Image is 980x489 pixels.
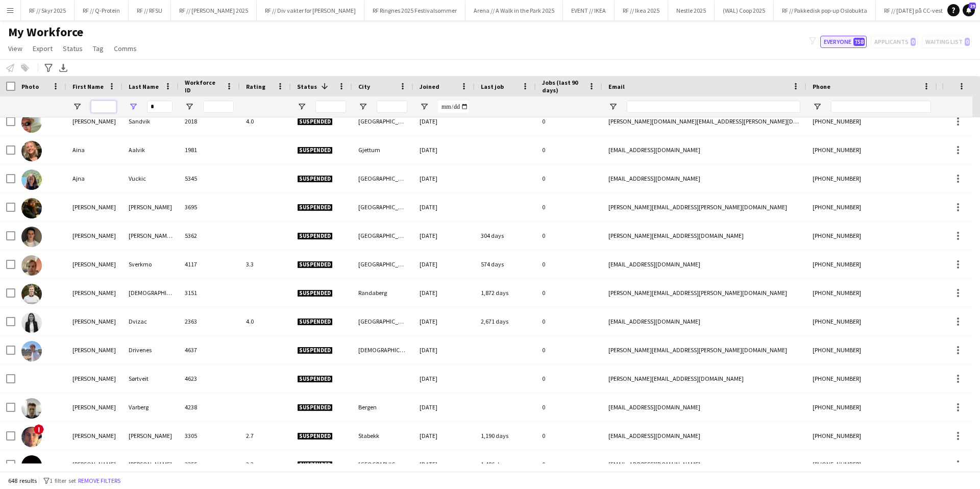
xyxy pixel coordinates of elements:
[66,222,122,250] div: [PERSON_NAME]
[806,364,937,393] div: [PHONE_NUMBER]
[481,83,504,90] span: Last job
[185,79,222,94] span: Workforce ID
[66,164,122,192] div: Ajna
[122,336,179,364] div: Drivenes
[66,193,122,221] div: [PERSON_NAME]
[813,83,830,90] span: Phone
[179,250,240,278] div: 4117
[297,146,333,154] span: Suspended
[66,450,122,478] div: [PERSON_NAME]
[377,101,407,113] input: City Filter Input
[129,83,159,90] span: Last Name
[33,44,53,53] span: Export
[602,364,806,393] div: [PERSON_NAME][EMAIL_ADDRESS][DOMAIN_NAME]
[806,422,937,450] div: [PHONE_NUMBER]
[358,83,370,90] span: City
[72,83,104,90] span: First Name
[806,393,937,421] div: [PHONE_NUMBER]
[602,393,806,421] div: [EMAIL_ADDRESS][DOMAIN_NAME]
[352,222,413,250] div: [GEOGRAPHIC_DATA]
[475,450,536,478] div: 1,486 days
[297,432,333,440] span: Suspended
[21,227,42,247] img: Aleksander Hassing Lervold
[297,83,317,90] span: Status
[627,101,800,113] input: Email Filter Input
[876,1,951,20] button: RF // [DATE] på CC-vest
[147,101,173,113] input: Last Name Filter Input
[66,307,122,335] div: [PERSON_NAME]
[536,307,602,335] div: 0
[602,222,806,250] div: [PERSON_NAME][EMAIL_ADDRESS][DOMAIN_NAME]
[413,136,475,164] div: [DATE]
[240,307,291,335] div: 4.0
[352,164,413,192] div: [GEOGRAPHIC_DATA]
[364,1,465,20] button: RF Ringnes 2025 Festivalsommer
[475,307,536,335] div: 2,671 days
[21,198,42,218] img: Aleksander Evenstad
[413,250,475,278] div: [DATE]
[59,42,87,55] a: Status
[315,101,346,113] input: Status Filter Input
[122,250,179,278] div: Sverkmo
[179,336,240,364] div: 4637
[114,44,137,53] span: Comms
[420,83,439,90] span: Joined
[50,477,76,484] span: 1 filter set
[806,193,937,221] div: [PHONE_NUMBER]
[122,307,179,335] div: Dvizac
[122,364,179,393] div: Sørtveit
[21,427,42,447] img: Alexander Volden
[536,136,602,164] div: 0
[536,222,602,250] div: 0
[352,136,413,164] div: Gjettum
[536,107,602,135] div: 0
[122,450,179,478] div: [PERSON_NAME]
[602,279,806,307] div: [PERSON_NAME][EMAIL_ADDRESS][PERSON_NAME][DOMAIN_NAME]
[352,107,413,135] div: [GEOGRAPHIC_DATA]
[806,279,937,307] div: [PHONE_NUMBER]
[66,422,122,450] div: [PERSON_NAME]
[171,1,257,20] button: RF // [PERSON_NAME] 2025
[21,83,39,90] span: Photo
[122,422,179,450] div: [PERSON_NAME]
[21,312,42,333] img: Aleksandra Dvizac
[602,307,806,335] div: [EMAIL_ADDRESS][DOMAIN_NAME]
[21,398,42,419] img: Alexander Varberg
[240,250,291,278] div: 3.3
[4,42,27,55] a: View
[21,341,42,361] img: Alexander Drivenes
[89,42,108,55] a: Tag
[602,250,806,278] div: [EMAIL_ADDRESS][DOMAIN_NAME]
[203,101,234,113] input: Workforce ID Filter Input
[668,1,715,20] button: Nestle 2025
[352,422,413,450] div: Stabekk
[66,250,122,278] div: [PERSON_NAME]
[536,393,602,421] div: 0
[63,44,83,53] span: Status
[122,222,179,250] div: [PERSON_NAME] [PERSON_NAME]
[122,393,179,421] div: Varberg
[602,336,806,364] div: [PERSON_NAME][EMAIL_ADDRESS][PERSON_NAME][DOMAIN_NAME]
[29,42,57,55] a: Export
[352,336,413,364] div: [DEMOGRAPHIC_DATA]
[57,62,69,74] app-action-btn: Export XLSX
[853,38,865,46] span: 758
[806,164,937,192] div: [PHONE_NUMBER]
[806,136,937,164] div: [PHONE_NUMBER]
[257,1,364,20] button: RF // Div vakter for [PERSON_NAME]
[66,364,122,393] div: [PERSON_NAME]
[352,250,413,278] div: [GEOGRAPHIC_DATA]
[21,112,42,133] img: Adrian Sandvik
[66,107,122,135] div: [PERSON_NAME]
[413,422,475,450] div: [DATE]
[413,393,475,421] div: [DATE]
[820,36,867,48] button: Everyone758
[297,175,333,183] span: Suspended
[774,1,876,20] button: RF // Pakkedisk pop-up Oslobukta
[66,136,122,164] div: Aina
[21,455,42,476] img: Alva Wilberg Alviniussen
[352,193,413,221] div: [GEOGRAPHIC_DATA]
[110,42,141,55] a: Comms
[297,102,306,111] button: Open Filter Menu
[536,422,602,450] div: 0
